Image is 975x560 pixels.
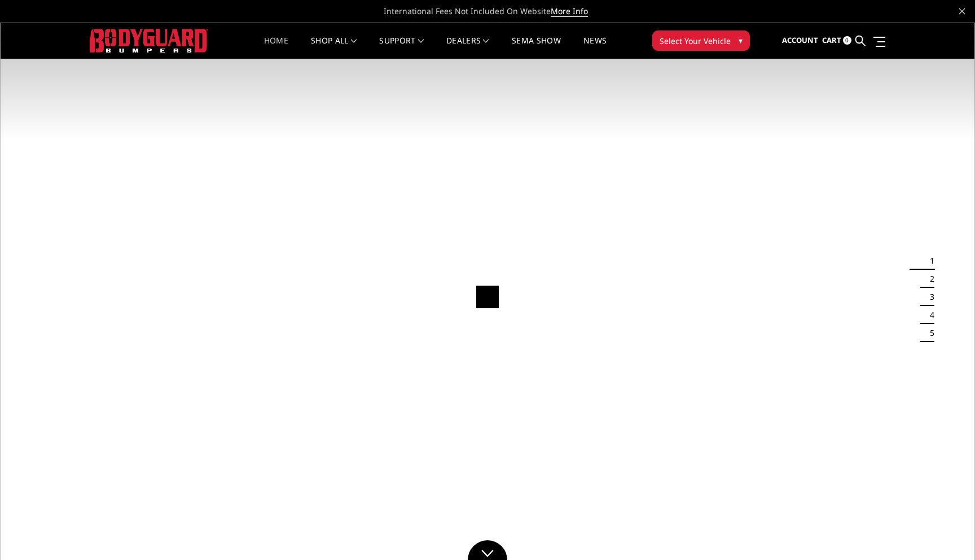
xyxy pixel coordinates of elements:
[379,37,424,59] a: Support
[512,37,561,59] a: SEMA Show
[90,29,208,52] img: BODYGUARD BUMPERS
[782,25,818,56] a: Account
[583,37,607,59] a: News
[468,540,507,560] a: Click to Down
[923,288,934,306] button: 3 of 5
[652,30,750,51] button: Select Your Vehicle
[264,37,288,59] a: Home
[782,35,818,45] span: Account
[311,37,357,59] a: shop all
[446,37,489,59] a: Dealers
[551,6,588,17] a: More Info
[923,252,934,270] button: 1 of 5
[822,35,841,45] span: Cart
[923,306,934,324] button: 4 of 5
[923,324,934,342] button: 5 of 5
[923,270,934,288] button: 2 of 5
[843,36,851,45] span: 0
[660,35,731,47] span: Select Your Vehicle
[739,34,743,46] span: ▾
[822,25,851,56] a: Cart 0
